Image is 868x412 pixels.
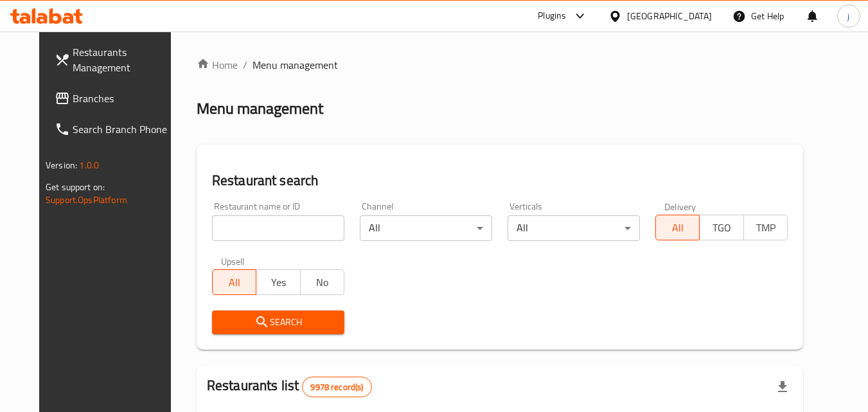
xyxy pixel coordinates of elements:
a: Search Branch Phone [44,114,184,145]
span: Get support on: [46,179,105,195]
span: All [218,273,251,292]
button: All [212,269,256,295]
button: No [300,269,344,295]
a: Branches [44,83,184,114]
h2: Restaurants list [207,376,372,397]
div: [GEOGRAPHIC_DATA] [627,9,712,23]
div: Export file [767,372,798,402]
button: Search [212,310,344,334]
span: Branches [73,91,174,106]
span: TMP [749,219,783,237]
span: Menu management [252,57,338,73]
li: / [243,57,247,73]
button: TMP [743,215,788,240]
h2: Restaurant search [212,171,788,190]
label: Delivery [664,202,696,211]
button: All [655,215,700,240]
div: Total records count [302,377,371,397]
button: TGO [699,215,743,240]
nav: breadcrumb [197,57,803,73]
div: Plugins [538,8,566,24]
input: Search for restaurant name or ID.. [212,215,344,241]
div: All [508,215,640,241]
h2: Menu management [197,98,323,119]
span: No [306,273,339,292]
label: Upsell [221,256,245,265]
span: j [847,9,849,23]
div: All [360,215,492,241]
button: Yes [256,269,300,295]
span: 1.0.0 [79,157,99,174]
a: Restaurants Management [44,37,184,83]
span: 9978 record(s) [303,381,371,393]
span: Version: [46,157,77,174]
span: TGO [705,219,738,237]
span: Yes [261,273,295,292]
span: All [661,219,695,237]
span: Search [222,314,334,330]
a: Home [197,57,238,73]
a: Support.OpsPlatform [46,192,127,208]
span: Search Branch Phone [73,121,174,137]
span: Restaurants Management [73,44,174,75]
